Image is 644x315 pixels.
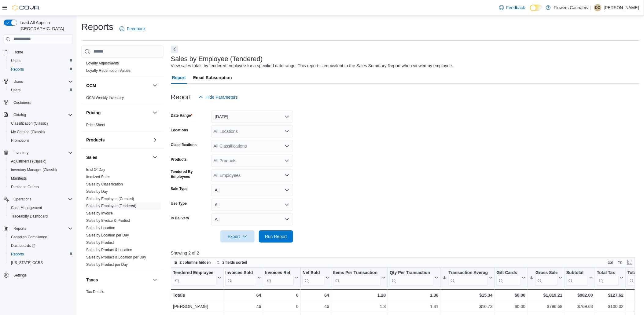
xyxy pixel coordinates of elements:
[171,216,189,221] label: Is Delivery
[566,291,593,299] div: $982.00
[285,144,289,148] button: Open list of options
[13,79,23,84] span: Users
[86,248,132,253] span: Sales by Product & Location
[442,270,492,285] button: Transaction Average
[151,276,159,284] button: Taxes
[9,213,50,220] a: Traceabilty Dashboard
[597,270,619,276] div: Total Tax
[86,290,104,295] span: Tax Details
[285,173,289,178] button: Open list of options
[86,137,150,143] button: Products
[86,262,128,267] span: Sales by Product per Day
[9,183,73,191] span: Purchase Orders
[86,277,98,283] h3: Taxes
[211,184,293,196] button: All
[13,100,31,105] span: Customers
[81,94,164,104] div: OCM
[303,303,329,310] div: 46
[9,57,23,64] a: Users
[6,86,75,94] button: Users
[13,112,26,117] span: Catalog
[265,270,293,276] div: Invoices Ref
[9,128,73,136] span: My Catalog (Classic)
[333,270,386,285] button: Items Per Transaction
[9,158,73,165] span: Adjustments (Classic)
[173,270,216,285] div: Tendered Employee
[9,137,73,144] span: Promotions
[13,50,23,55] span: Home
[4,45,73,296] nav: Complex example
[11,67,24,72] span: Reports
[86,68,131,73] span: Loyalty Redemption Values
[11,130,45,134] span: My Catalog (Classic)
[13,226,26,231] span: Reports
[9,251,73,258] span: Reports
[86,182,123,186] a: Sales by Classification
[591,4,592,11] p: |
[302,270,329,285] button: Net Sold
[566,270,588,276] div: Subtotal
[171,113,193,118] label: Date Range
[9,128,47,136] a: My Catalog (Classic)
[11,111,73,119] span: Catalog
[9,137,32,144] a: Promotions
[11,225,29,232] button: Reports
[11,99,73,106] span: Customers
[11,271,73,279] span: Settings
[390,303,438,310] div: 1.41
[448,270,488,285] div: Transaction Average
[333,291,386,299] div: 1.28
[196,91,240,103] button: Hide Parameters
[265,233,287,240] span: Run Report
[302,291,329,299] div: 64
[1,98,75,107] button: Customers
[9,57,73,64] span: Users
[171,93,191,101] h3: Report
[86,233,129,238] a: Sales by Location per Day
[171,46,178,53] button: Next
[604,4,639,11] p: [PERSON_NAME]
[9,213,73,220] span: Traceabilty Dashboard
[6,174,75,183] button: Manifests
[1,77,75,86] button: Users
[496,270,521,276] div: Gift Cards
[13,197,31,202] span: Operations
[171,259,213,266] button: 2 columns hidden
[11,149,31,156] button: Inventory
[86,241,114,245] a: Sales by Product
[11,252,24,257] span: Reports
[9,86,23,94] a: Users
[6,119,75,128] button: Classification (Classic)
[86,255,146,260] a: Sales by Product & Location per Day
[9,242,38,249] a: Dashboards
[11,88,20,93] span: Users
[11,272,29,279] a: Settings
[223,260,247,265] span: 2 fields sorted
[193,71,232,84] span: Email Subscription
[626,259,634,266] button: Enter fullscreen
[9,251,26,258] a: Reports
[11,48,73,56] span: Home
[333,270,381,276] div: Items Per Transaction
[86,167,105,172] span: End Of Day
[9,242,73,249] span: Dashboards
[9,66,73,73] span: Reports
[496,270,521,285] div: Gift Card Sales
[86,175,110,179] a: Itemized Sales
[225,270,256,276] div: Invoices Sold
[13,273,27,278] span: Settings
[172,71,186,84] span: Report
[11,99,34,106] a: Customers
[206,94,238,100] span: Hide Parameters
[11,49,26,56] a: Home
[11,111,28,119] button: Catalog
[173,270,216,276] div: Tendered Employee
[11,149,73,156] span: Inventory
[11,78,25,85] button: Users
[285,158,289,163] button: Open list of options
[11,196,73,203] span: Operations
[448,270,488,276] div: Transaction Average
[86,123,105,127] span: Price Sheet
[86,248,132,252] a: Sales by Product & Location
[86,154,98,160] h3: Sales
